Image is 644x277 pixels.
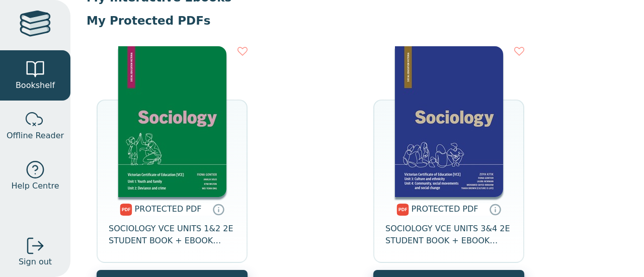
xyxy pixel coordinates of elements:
[412,204,478,214] span: PROTECTED PDF
[11,180,59,192] span: Help Centre
[385,223,512,247] span: SOCIOLOGY VCE UNITS 3&4 2E STUDENT BOOK + EBOOK (BUNDLE)
[395,46,503,197] img: 5bda90e2-9632-4ad1-b11a-e3040a626439.jpg
[19,256,52,268] span: Sign out
[16,79,55,91] span: Bookshelf
[120,204,132,216] img: pdf.svg
[135,204,202,214] span: PROTECTED PDF
[7,130,64,142] span: Offline Reader
[87,13,628,28] p: My Protected PDFs
[212,203,224,215] a: Protected PDFs cannot be printed, copied or shared. They can be accessed online through Education...
[396,204,409,216] img: pdf.svg
[109,223,235,247] span: SOCIOLOGY VCE UNITS 1&2 2E STUDENT BOOK + EBOOK (BUNDLE)
[489,203,501,215] a: Protected PDFs cannot be printed, copied or shared. They can be accessed online through Education...
[118,46,226,197] img: ce318479-d3e9-4a32-a24a-0d1f8db2ee86.jpg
